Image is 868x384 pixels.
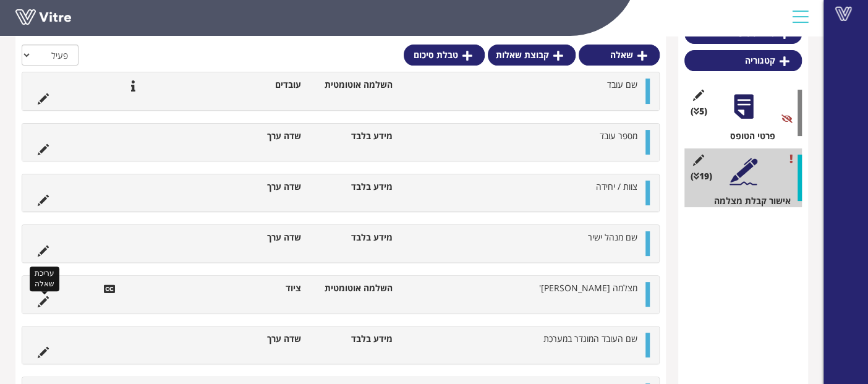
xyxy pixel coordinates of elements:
li: עובדים [215,79,307,91]
a: שאלה [579,45,660,66]
li: ציוד [215,282,307,294]
span: (5 ) [691,105,707,117]
li: השלמה אוטומטית [307,79,399,91]
li: מידע בלבד [307,130,399,142]
li: שדה ערך [215,333,307,345]
li: מידע בלבד [307,181,399,193]
li: מידע בלבד [307,333,399,345]
span: (19 ) [691,170,712,182]
li: שדה ערך [215,130,307,142]
li: שדה ערך [215,181,307,193]
li: השלמה אוטומטית [307,282,399,294]
span: שם מנהל ישיר [588,231,637,243]
a: קבוצת שאלות [488,45,576,66]
span: מצלמה [PERSON_NAME]' [539,282,637,294]
span: שם העובד המוגדר במערכת [543,333,637,344]
li: מידע בלבד [307,231,399,244]
a: קטגוריה [684,50,802,71]
div: אישור קבלת מצלמה [694,195,802,207]
span: שם עובד [607,79,637,90]
li: שדה ערך [215,231,307,244]
span: צוות / יחידה [596,181,637,192]
span: מספר עובד [600,130,637,142]
a: טבלת סיכום [404,45,485,66]
div: פרטי הטופס [694,130,802,142]
div: עריכת שאלה [30,267,59,291]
